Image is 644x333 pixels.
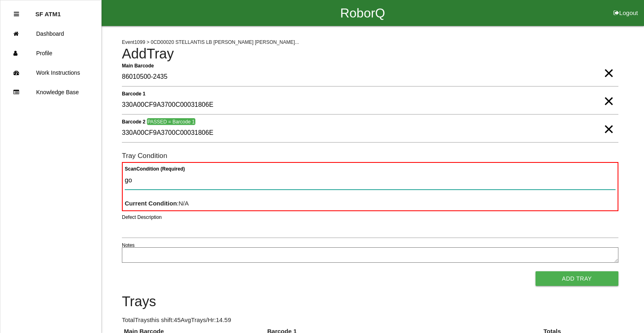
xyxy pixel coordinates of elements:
[603,113,614,129] span: Clear Input
[122,63,154,68] b: Main Barcode
[122,152,618,160] h6: Tray Condition
[122,214,162,221] label: Defect Description
[125,166,185,172] b: Scan Condition (Required)
[536,271,618,286] button: Add Tray
[0,82,101,102] a: Knowledge Base
[0,24,101,43] a: Dashboard
[122,91,145,96] b: Barcode 1
[122,39,299,45] span: Event 1099 > 0CD00020 STELLANTIS LB [PERSON_NAME] [PERSON_NAME]...
[14,4,19,24] div: Close
[125,200,189,207] span: : N/A
[122,242,134,249] label: Notes
[122,316,618,325] p: Total Trays this shift: 45 Avg Trays /Hr: 14.59
[122,119,145,124] b: Barcode 2
[35,4,61,17] p: SF ATM1
[122,68,618,86] input: Required
[603,57,614,73] span: Clear Input
[147,118,195,125] span: PASSED = Barcode 1
[122,294,618,309] h4: Trays
[0,43,101,63] a: Profile
[603,85,614,101] span: Clear Input
[122,46,618,62] h4: Add Tray
[125,200,177,207] b: Current Condition
[0,63,101,82] a: Work Instructions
